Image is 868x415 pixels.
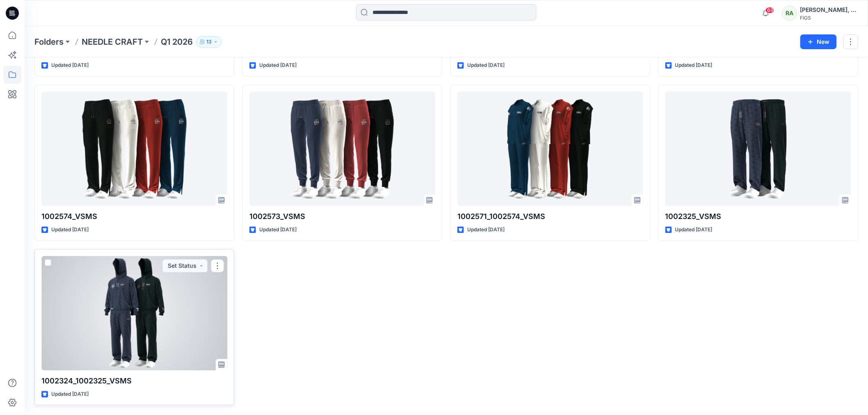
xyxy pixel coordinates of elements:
a: 1002574_VSMS [41,91,227,205]
a: Folders [34,36,64,48]
p: Updated [DATE] [51,61,89,70]
p: 1002325_VSMS [665,211,851,222]
button: New [800,34,837,49]
p: Updated [DATE] [259,226,297,234]
p: 13 [206,37,212,46]
div: [PERSON_NAME], [PERSON_NAME] [800,5,858,15]
a: 1002573_VSMS [249,91,435,205]
a: 1002571_1002574_VSMS [457,91,643,205]
button: 13 [196,36,222,48]
p: 1002324_1002325_VSMS [41,375,227,387]
p: Updated [DATE] [259,61,297,70]
p: Updated [DATE] [467,226,505,234]
a: 1002325_VSMS [665,91,851,205]
p: Updated [DATE] [675,226,713,234]
p: Q1 2026 [161,36,193,48]
p: Updated [DATE] [51,390,89,399]
p: 1002573_VSMS [249,211,435,222]
p: 1002574_VSMS [41,211,227,222]
p: 1002571_1002574_VSMS [457,211,643,222]
a: 1002324_1002325_VSMS [41,256,227,370]
div: FIGS [800,15,858,21]
span: 69 [765,7,774,14]
div: RA [782,6,797,21]
a: NEEDLE CRAFT [82,36,143,48]
p: Updated [DATE] [51,226,89,234]
p: Updated [DATE] [675,61,713,70]
p: Updated [DATE] [467,61,505,70]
